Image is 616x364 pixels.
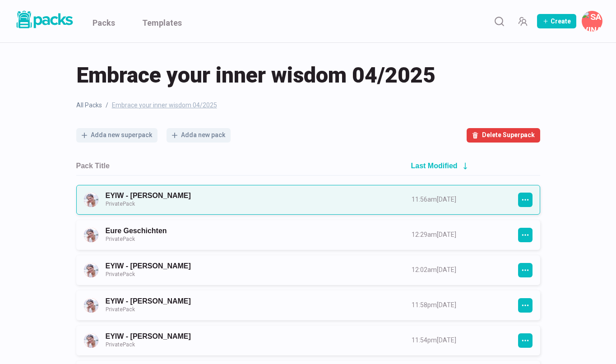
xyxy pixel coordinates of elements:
[76,101,540,110] nav: breadcrumb
[467,128,540,143] button: Delete Superpack
[76,161,110,170] h2: Pack Title
[76,61,435,90] span: Embrace your inner wisdom 04/2025
[14,9,74,33] a: Packs logo
[537,14,576,28] button: Create Pack
[167,128,231,143] button: Adda new pack
[411,161,458,170] h2: Last Modified
[106,101,108,110] span: /
[76,128,157,143] button: Adda new superpack
[514,12,532,30] button: Manage Team Invites
[490,12,508,30] button: Search
[112,101,217,110] span: Embrace your inner wisdom 04/2025
[582,11,602,32] button: Savina Tilmann
[14,9,74,30] img: Packs logo
[76,101,102,110] a: All Packs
